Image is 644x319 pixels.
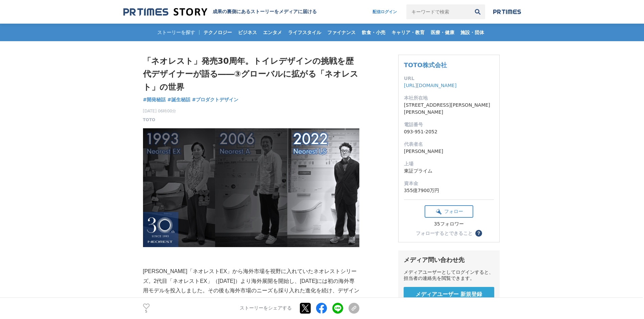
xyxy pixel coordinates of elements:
span: キャリア・教育 [389,29,427,35]
a: #プロダクトデザイン [192,96,239,103]
span: #プロダクトデザイン [192,97,239,103]
span: 施設・団体 [458,29,487,35]
dd: 093-951-2052 [404,128,494,135]
span: ビジネス [235,29,260,35]
h2: 成果の裏側にあるストーリーをメディアに届ける [213,9,317,15]
a: #開発秘話 [143,96,166,103]
a: ビジネス [235,24,260,41]
a: 飲食・小売 [359,24,388,41]
dt: 電話番号 [404,121,494,128]
a: キャリア・教育 [389,24,427,41]
span: ファイナンス [325,29,358,35]
a: TOTO株式会社 [404,61,447,69]
span: テクノロジー [201,29,235,35]
button: フォロー [425,205,473,218]
a: 成果の裏側にあるストーリーをメディアに届ける 成果の裏側にあるストーリーをメディアに届ける [123,7,317,17]
a: #誕生秘話 [167,96,190,103]
dt: 代表者名 [404,141,494,148]
span: ライフスタイル [285,29,324,35]
span: ？ [476,231,481,236]
dd: 東証プライム [404,167,494,175]
p: [PERSON_NAME]「ネオレストEX」から海外市場を視野に入れていたネオレストシリーズ。2代目「ネオレストEX」（[DATE]）より海外展開を開始し、[DATE]には初の海外専用モデルを投... [143,267,359,315]
img: 成果の裏側にあるストーリーをメディアに届ける [123,7,207,17]
a: ファイナンス [325,24,358,41]
a: エンタメ [260,24,285,41]
span: 医療・健康 [428,29,457,35]
span: [DATE] 06時00分 [143,108,176,114]
a: 配信ログイン [366,4,404,19]
span: メディアユーザー 新規登録 [415,291,482,298]
span: #開発秘話 [143,97,166,103]
dt: 資本金 [404,180,494,187]
span: #誕生秘話 [167,97,190,103]
dd: [STREET_ADDRESS][PERSON_NAME][PERSON_NAME] [404,102,494,116]
div: 35フォロワー [425,221,473,227]
a: ライフスタイル [285,24,324,41]
span: エンタメ [260,29,285,35]
p: 5 [143,310,150,313]
dt: 本社所在地 [404,95,494,102]
h1: 「ネオレスト」発売30周年。トイレデザインの挑戦を歴代デザイナーが語る――③グローバルに拡がる「ネオレスト」の世界 [143,55,359,94]
a: 施設・団体 [458,24,487,41]
dt: URL [404,75,494,82]
div: メディアユーザーとしてログインすると、担当者の連絡先を閲覧できます。 [404,269,494,282]
a: 医療・健康 [428,24,457,41]
a: TOTO [143,117,156,123]
input: キーワードで検索 [406,4,470,19]
button: 検索 [470,4,485,19]
span: 飲食・小売 [359,29,388,35]
div: メディア問い合わせ先 [404,256,494,264]
dd: [PERSON_NAME] [404,148,494,155]
img: prtimes [493,9,521,15]
div: フォローするとできること [416,231,473,236]
img: thumbnail_47299e80-ea42-11ee-91d3-8d62e0811f6b.jpg [143,128,359,247]
a: メディアユーザー 新規登録 無料 [404,287,494,308]
dd: 355億7900万円 [404,187,494,194]
a: テクノロジー [201,24,235,41]
dt: 上場 [404,160,494,167]
button: ？ [475,230,482,237]
p: ストーリーをシェアする [240,305,292,312]
a: [URL][DOMAIN_NAME] [404,83,457,88]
